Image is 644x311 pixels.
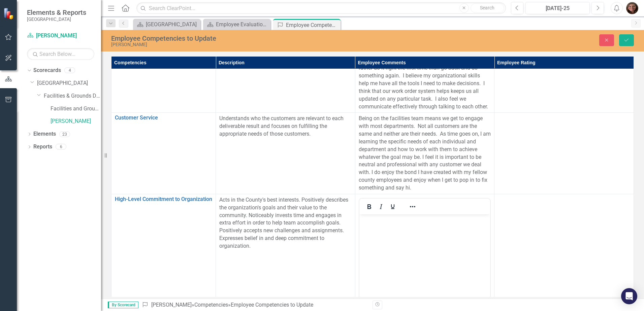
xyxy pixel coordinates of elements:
[44,92,101,100] a: Facilities & Grounds Department
[27,32,94,40] a: [PERSON_NAME]
[142,301,367,309] div: » »
[108,302,138,308] span: By Scorecard
[136,2,506,14] input: Search ClearPoint...
[359,115,491,192] p: Being on the facilities team means we get to engage with most departments. Not all customers are ...
[525,2,590,14] button: [DATE]-25
[111,42,404,47] div: [PERSON_NAME]
[37,79,101,87] a: [GEOGRAPHIC_DATA]
[480,5,494,10] span: Search
[111,35,404,42] div: Employee Competencies to Update
[56,144,66,150] div: 6
[59,131,70,137] div: 23
[621,288,637,304] div: Open Intercom Messenger
[33,130,56,138] a: Elements
[115,115,212,121] a: Customer Service
[51,117,101,125] a: [PERSON_NAME]
[146,20,199,29] div: [GEOGRAPHIC_DATA]
[27,48,94,60] input: Search Below...
[3,8,15,20] img: ClearPoint Strategy
[286,21,339,29] div: Employee Competencies to Update
[626,2,638,14] img: Jessica Quinn
[471,3,504,13] button: Search
[219,196,352,250] p: Acts in the County's best interests. Positively describes the organization's goals and their valu...
[407,202,418,211] button: Reveal or hide additional toolbar items
[205,20,269,29] a: Employee Evaluation Navigation
[216,20,269,29] div: Employee Evaluation Navigation
[528,4,587,12] div: [DATE]-25
[194,302,228,308] a: Competencies
[64,68,75,73] div: 4
[27,8,86,16] span: Elements & Reports
[219,115,352,138] p: Understands who the customers are relevant to each deliverable result and focuses on fulfilling t...
[115,196,212,202] a: High-Level Commitment to Organization
[51,105,101,113] a: Facilities and Grounds Program
[33,143,52,151] a: Reports
[135,20,199,29] a: [GEOGRAPHIC_DATA]
[375,202,387,211] button: Italic
[151,302,192,308] a: [PERSON_NAME]
[363,202,375,211] button: Bold
[33,67,61,74] a: Scorecards
[387,202,398,211] button: Underline
[27,16,86,22] small: [GEOGRAPHIC_DATA]
[231,302,313,308] div: Employee Competencies to Update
